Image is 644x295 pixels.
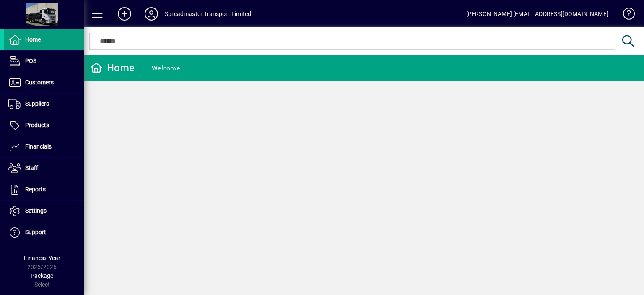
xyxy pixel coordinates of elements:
span: Reports [25,186,46,193]
a: Staff [4,158,84,179]
div: [PERSON_NAME] [EMAIL_ADDRESS][DOMAIN_NAME] [466,7,608,21]
span: Settings [25,207,47,214]
a: Settings [4,201,84,222]
span: Home [25,36,41,43]
span: Support [25,229,46,235]
a: Reports [4,179,84,200]
div: Home [90,61,135,75]
span: Package [31,272,53,279]
span: Suppliers [25,100,49,107]
div: Welcome [152,62,180,75]
a: Suppliers [4,94,84,115]
span: Products [25,122,49,128]
span: Customers [25,79,54,86]
button: Add [111,6,138,21]
a: Financials [4,136,84,157]
a: Customers [4,72,84,93]
a: Support [4,222,84,243]
div: Spreadmaster Transport Limited [165,7,251,21]
span: POS [25,57,36,64]
span: Financial Year [24,255,60,261]
span: Financials [25,143,52,150]
a: Products [4,115,84,136]
a: Knowledge Base [617,2,634,29]
a: POS [4,51,84,72]
button: Profile [138,6,165,21]
span: Staff [25,164,38,171]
